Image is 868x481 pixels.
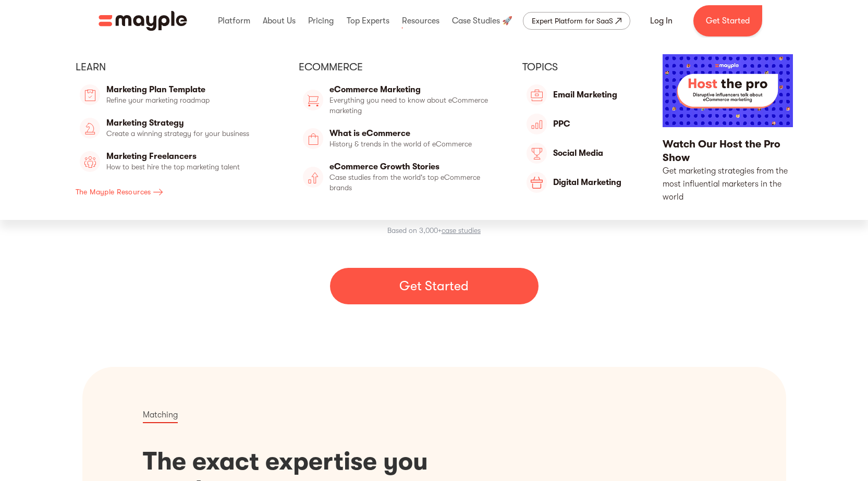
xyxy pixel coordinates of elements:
[663,165,792,204] p: Get marketing strategies from the most influential marketers in the world
[522,60,647,74] div: Topics
[693,5,762,36] a: Get Started
[76,182,284,201] a: The Mayple Resources
[76,60,284,74] div: Learn
[99,11,187,31] img: Mayple logo
[663,138,792,165] div: Watch Our Host the Pro Show
[215,4,253,38] div: Platform
[76,186,151,198] div: The Mayple Resources
[260,4,298,38] div: About Us
[387,224,481,237] p: Based on 3,000+
[344,4,392,38] div: Top Experts
[299,60,507,74] div: Ecommerce
[399,4,442,38] div: Resources
[663,54,792,203] a: Watch Our Host the Pro ShowGet marketing strategies from the most influential marketers in the world
[99,11,187,31] a: home
[532,15,613,27] div: Expert Platform for SaaS
[663,54,792,127] img: Mayple Youtube Channel
[330,268,539,304] a: Get Started
[305,4,336,38] div: Pricing
[523,12,630,30] a: Expert Platform for SaaS
[638,8,685,33] a: Log In
[442,226,481,235] a: case studies
[143,409,178,423] p: Matching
